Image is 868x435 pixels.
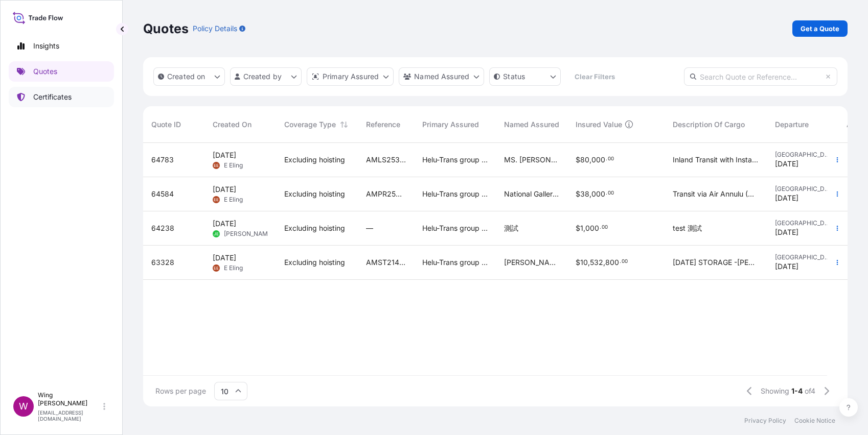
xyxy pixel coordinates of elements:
[213,150,236,160] span: [DATE]
[566,68,623,85] button: Clear Filters
[580,156,589,163] span: 80
[801,23,839,34] p: Get a Quote
[224,230,273,238] span: [PERSON_NAME]
[576,119,622,130] span: Insured Value
[422,119,479,130] span: Primary Assured
[684,67,837,86] input: Search Quote or Reference...
[422,223,488,233] span: Helu-Trans group of companies and their subsidiaries
[167,71,205,82] p: Created on
[673,223,702,233] span: test 測試
[9,87,114,107] a: Certificates
[213,253,236,263] span: [DATE]
[503,71,525,82] p: Status
[151,189,174,199] span: 64584
[792,20,848,37] a: Get a Quote
[608,157,614,161] span: 00
[366,223,373,233] span: —
[775,253,830,261] span: [GEOGRAPHIC_DATA]
[576,190,580,198] span: $
[504,223,518,233] span: 測試
[761,386,789,396] span: Showing
[606,191,607,195] span: .
[576,156,580,163] span: $
[575,71,615,82] p: Clear Filters
[583,225,585,232] span: ,
[338,118,350,131] button: Sort
[775,227,798,237] span: [DATE]
[576,225,580,232] span: $
[151,223,174,233] span: 64238
[151,119,181,130] span: Quote ID
[38,409,101,422] p: [EMAIL_ADDRESS][DOMAIN_NAME]
[673,189,759,199] span: Transit via Air Annulu (A. Boeretto), Dreamcatcher Oriental Flower Resin, Murano glass, paper, in...
[489,67,561,86] button: certificateStatus Filter options
[9,36,114,56] a: Insights
[243,71,282,82] p: Created by
[422,189,488,199] span: Helu-Trans group of companies and their subsidiaries
[153,67,225,86] button: createdOn Filter options
[504,155,559,165] span: MS. [PERSON_NAME] (AMLS253528JSCW)
[600,226,601,229] span: .
[744,417,786,425] a: Privacy Policy
[155,386,206,396] span: Rows per page
[673,119,745,130] span: Description Of Cargo
[608,191,614,195] span: 00
[213,219,236,229] span: [DATE]
[214,229,219,239] span: JE
[213,184,236,195] span: [DATE]
[151,257,174,268] span: 63328
[576,259,580,266] span: $
[284,155,345,165] span: Excluding hoisting
[591,190,605,198] span: 000
[143,20,189,37] p: Quotes
[591,156,605,163] span: 000
[422,257,488,268] span: Helu-Trans group of companies and their subsidiaries
[603,259,605,266] span: ,
[38,391,101,407] p: Wing [PERSON_NAME]
[606,157,607,161] span: .
[19,401,28,412] span: W
[775,219,830,227] span: [GEOGRAPHIC_DATA]
[602,226,608,229] span: 00
[214,263,219,273] span: EE
[284,189,345,199] span: Excluding hoisting
[284,257,345,268] span: Excluding hoisting
[590,259,603,266] span: 532
[213,119,252,130] span: Created On
[284,223,345,233] span: Excluding hoisting
[214,160,219,171] span: EE
[673,257,759,268] span: [DATE] STORAGE -[PERSON_NAME] de Peindre BY KONGO (SG230908046) - SGD352,800 -Leda and the Swan B...
[775,185,830,193] span: [GEOGRAPHIC_DATA]
[193,23,237,34] p: Policy Details
[230,67,302,86] button: createdBy Filter options
[33,92,72,102] p: Certificates
[620,260,621,263] span: .
[323,71,379,82] p: Primary Assured
[673,155,759,165] span: Inland Transit with Installation -Untitled artwork as per attached
[805,386,815,396] span: of 4
[775,151,830,159] span: [GEOGRAPHIC_DATA]
[9,61,114,82] a: Quotes
[366,119,400,130] span: Reference
[775,159,798,169] span: [DATE]
[585,225,599,232] span: 000
[307,67,394,86] button: distributor Filter options
[775,119,809,130] span: Departure
[366,155,406,165] span: AMLS253528JSCW
[589,190,591,198] span: ,
[622,260,628,263] span: 00
[580,259,588,266] span: 10
[33,41,59,51] p: Insights
[214,195,219,205] span: EE
[366,257,406,268] span: AMST214510JHJH
[589,156,591,163] span: ,
[794,417,835,425] a: Cookie Notice
[504,257,559,268] span: [PERSON_NAME] SEAU [PERSON_NAME] (AMST214510JHJH)
[224,264,243,272] span: E Eling
[224,196,243,204] span: E Eling
[414,71,469,82] p: Named Assured
[366,189,406,199] span: AMPR253302KTJS-03
[775,193,798,203] span: [DATE]
[504,119,559,130] span: Named Assured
